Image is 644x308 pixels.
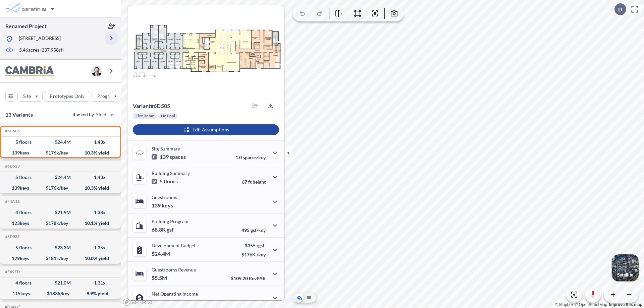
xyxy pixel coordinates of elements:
span: spaces/key [243,155,266,160]
p: $5.5M [152,274,168,281]
span: Variant [133,103,151,109]
span: height [253,179,266,185]
p: Building Summary [152,170,190,176]
a: Improve this map [609,302,642,307]
span: /gsf [257,243,264,248]
a: OpenStreetMap [575,302,607,307]
p: D [618,6,622,12]
h5: Click to copy the code [4,199,20,204]
button: Edit Assumptions [133,124,279,135]
p: Prototypes Only [50,93,85,100]
button: Program [92,91,128,102]
span: /key [257,252,266,257]
p: Site [23,93,31,100]
p: Building Program [152,219,189,224]
a: Mapbox [555,302,574,307]
p: 1.0 [235,155,266,160]
p: Guestrooms Revenue [152,267,196,272]
button: Switcher ImageSatellite [612,254,639,281]
span: RevPAR [249,275,266,281]
p: 5 [152,178,178,185]
span: floors [164,178,178,185]
a: Mapbox homepage [123,298,152,306]
p: Site Summary [152,146,180,151]
h5: Click to copy the code [4,269,20,274]
p: $109.20 [231,275,266,281]
h5: Click to copy the code [4,234,20,239]
p: [STREET_ADDRESS] [19,35,61,43]
span: gsf/key [251,227,266,233]
button: Site Plan [305,294,313,302]
p: Renamed Project [5,22,47,30]
span: spaces [170,153,186,160]
p: Program [97,93,116,100]
span: keys [162,202,173,209]
p: $24.4M [152,250,171,257]
p: 67 [242,179,266,185]
img: Switcher Image [612,254,639,281]
p: $355 [241,243,266,248]
p: 139 [152,153,186,160]
h5: Click to copy the code [4,164,20,169]
p: 495 [241,227,266,233]
p: Edit Assumptions [193,126,229,133]
img: BrandImage [5,66,54,76]
button: Ranked by Yield [67,109,117,120]
p: Guestrooms [152,194,177,200]
h5: Click to copy the code [4,129,20,133]
span: margin [251,300,266,305]
p: 68.8K [152,226,174,233]
p: 13 Variants [5,111,33,119]
span: Yield [96,111,107,118]
span: gsf [167,226,174,233]
button: Prototypes Only [44,91,90,102]
button: Aerial View [296,294,304,302]
p: No Pool [161,113,175,119]
button: Site [17,91,43,102]
p: 139 [152,202,173,209]
img: user logo [91,66,102,76]
p: # 6d505 [133,103,170,109]
span: ft [248,179,252,185]
p: Satellite [617,272,633,278]
p: Flex Room [136,113,154,119]
p: Net Operating Income [152,291,198,297]
p: $176K [241,252,266,257]
p: 5.46 acres ( 237,958 sf) [19,47,64,54]
p: 45.0% [237,300,266,305]
p: Development Budget [152,243,196,248]
p: $2.5M [152,299,168,305]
